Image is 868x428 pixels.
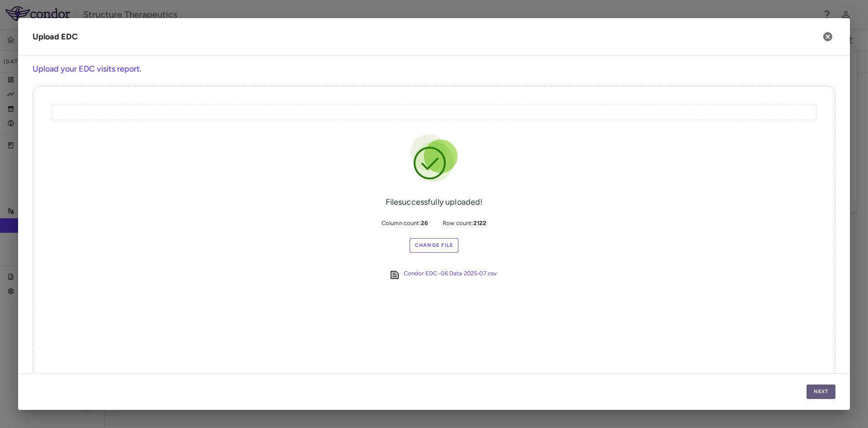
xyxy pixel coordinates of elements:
span: Column count: [382,219,428,227]
b: 2122 [473,220,487,226]
h6: Upload your EDC visits report. [33,63,835,75]
a: Condor EDC -06 Data 2025-07.csv [404,269,497,280]
div: Upload EDC [33,31,78,43]
b: 26 [421,220,428,226]
button: Next [807,385,835,399]
span: Row count: [443,219,486,227]
div: File successfully uploaded! [386,196,483,208]
label: Change File [410,238,459,253]
img: Success [407,131,461,185]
